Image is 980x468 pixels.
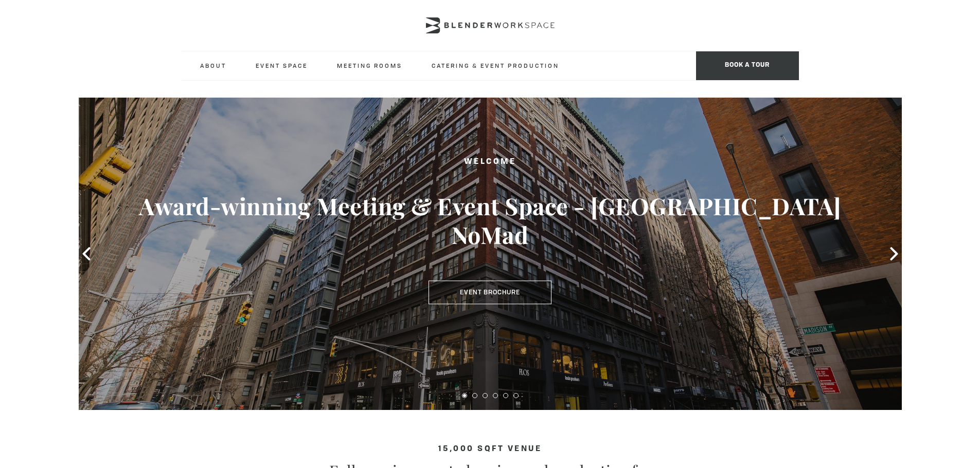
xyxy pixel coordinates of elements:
[696,51,799,80] span: Book a tour
[247,51,316,80] a: Event Space
[329,51,411,80] a: Meeting Rooms
[120,192,861,249] h3: Award-winning Meeting & Event Space - [GEOGRAPHIC_DATA] NoMad
[192,51,235,80] a: About
[120,156,861,169] h2: Welcome
[429,280,551,304] a: Event Brochure
[423,51,567,80] a: Catering & Event Production
[182,445,799,454] h4: 15,000 sqft venue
